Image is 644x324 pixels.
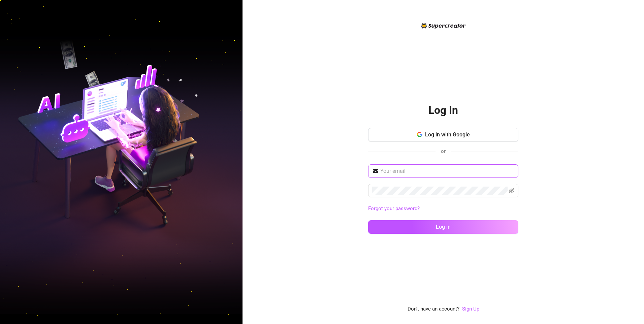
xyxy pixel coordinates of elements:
[436,224,451,230] span: Log in
[509,188,514,193] span: eye-invisible
[380,167,514,175] input: Your email
[441,148,446,154] span: or
[462,305,479,313] a: Sign Up
[428,103,458,117] h2: Log In
[462,306,479,312] a: Sign Up
[368,205,518,213] a: Forgot your password?
[408,305,459,313] span: Don't have an account?
[368,128,518,141] button: Log in with Google
[421,23,466,29] img: logo-BBDzfeDw.svg
[368,220,518,234] button: Log in
[368,205,420,212] a: Forgot your password?
[425,131,470,138] span: Log in with Google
